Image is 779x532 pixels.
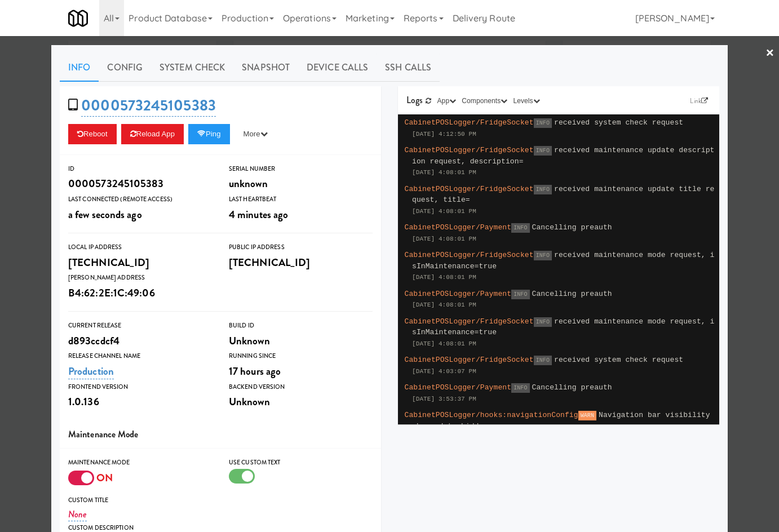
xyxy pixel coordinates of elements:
span: CabinetPOSLogger/Payment [405,383,512,392]
span: received maintenance update title request, title= [412,185,715,205]
span: CabinetPOSLogger/FridgeSocket [405,185,534,193]
button: Ping [188,124,230,144]
span: CabinetPOSLogger/FridgeSocket [405,146,534,154]
a: Snapshot [233,54,298,82]
span: [DATE] 4:08:01 PM [412,208,476,215]
div: Running Since [229,351,373,362]
div: Last Connected (Remote Access) [68,194,212,205]
a: Info [60,54,99,82]
div: unknown [229,174,373,193]
div: Frontend Version [68,382,212,393]
div: Unknown [229,392,373,411]
span: CabinetPOSLogger/Payment [405,223,512,232]
span: Cancelling preauth [532,290,612,298]
span: [DATE] 3:53:37 PM [412,396,476,402]
span: ON [96,470,113,485]
img: Micromart [68,8,88,28]
div: [TECHNICAL_ID] [68,253,212,272]
span: [DATE] 4:08:01 PM [412,302,476,308]
span: [DATE] 4:08:01 PM [412,236,476,242]
span: 17 hours ago [229,363,281,379]
span: [DATE] 4:08:01 PM [412,274,476,281]
div: Local IP Address [68,242,212,253]
div: [TECHNICAL_ID] [229,253,373,272]
a: 0000573245105383 [81,95,216,117]
div: ID [68,163,212,175]
span: received system check request [554,118,683,127]
div: B4:62:2E:1C:49:06 [68,283,212,303]
span: a few seconds ago [68,207,142,222]
span: [DATE] 4:03:07 PM [412,368,476,375]
span: Cancelling preauth [532,223,612,232]
span: CabinetPOSLogger/FridgeSocket [405,356,534,364]
div: Last Heartbeat [229,194,373,205]
span: INFO [534,317,552,327]
span: INFO [534,146,552,156]
a: Device Calls [298,54,377,82]
span: INFO [534,356,552,365]
span: [DATE] 4:08:01 PM [412,340,476,347]
div: Release Channel Name [68,351,212,362]
a: System Check [151,54,233,82]
div: [PERSON_NAME] Address [68,272,212,283]
a: Config [99,54,151,82]
div: d893ccdcf4 [68,331,212,351]
button: Components [459,95,510,107]
span: received maintenance mode request, isInMaintenance=true [412,317,715,337]
span: [DATE] 4:08:01 PM [412,169,476,176]
span: Cancelling preauth [532,383,612,392]
span: received maintenance update description request, description= [412,146,715,166]
div: 0000573245105383 [68,174,212,193]
a: None [68,508,87,521]
button: More [234,124,277,144]
span: INFO [534,251,552,260]
a: Link [687,95,711,107]
button: App [435,95,459,107]
a: SSH Calls [377,54,440,82]
div: Maintenance Mode [68,457,212,468]
div: Custom Title [68,495,373,506]
span: CabinetPOSLogger/hooks:navigationConfig [405,411,578,419]
span: received system check request [554,356,683,364]
span: Logs [406,94,423,107]
button: Reboot [68,124,117,144]
div: Public IP Address [229,242,373,253]
div: Use Custom Text [229,457,373,468]
span: INFO [511,223,529,233]
span: CabinetPOSLogger/FridgeSocket [405,317,534,326]
a: × [765,36,774,71]
span: INFO [534,118,552,128]
div: Unknown [229,331,373,351]
span: CabinetPOSLogger/FridgeSocket [405,251,534,259]
span: CabinetPOSLogger/FridgeSocket [405,118,534,127]
span: CabinetPOSLogger/Payment [405,290,512,298]
span: Navigation bar visibility changed to hidden [412,411,710,431]
a: Production [68,363,114,379]
span: WARN [578,411,596,420]
div: Build Id [229,320,373,331]
div: Serial Number [229,163,373,175]
button: Reload App [121,124,184,144]
div: 1.0.136 [68,392,212,411]
span: [DATE] 4:12:50 PM [412,131,476,138]
span: Maintenance Mode [68,428,139,441]
span: INFO [534,185,552,194]
button: Levels [510,95,542,107]
span: 4 minutes ago [229,207,288,222]
span: INFO [511,290,529,299]
div: Current Release [68,320,212,331]
span: INFO [511,383,529,393]
span: received maintenance mode request, isInMaintenance=true [412,251,715,271]
div: Backend Version [229,382,373,393]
